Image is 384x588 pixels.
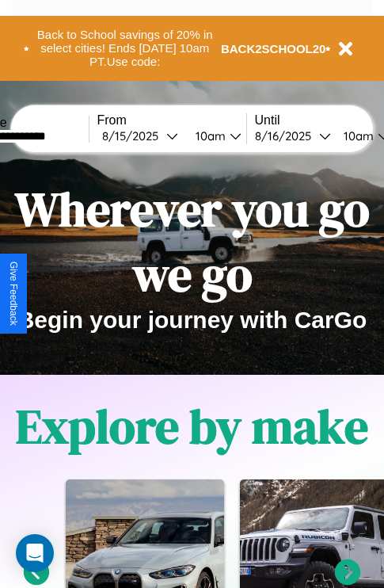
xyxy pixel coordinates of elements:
[29,24,221,73] button: Back to School savings of 20% in select cities! Ends [DATE] 10am PT.Use code:
[188,128,230,143] div: 10am
[16,534,54,572] div: Open Intercom Messenger
[255,128,319,143] div: 8 / 16 / 2025
[16,394,368,459] h1: Explore by make
[97,128,183,144] button: 8/15/2025
[336,128,378,143] div: 10am
[97,113,246,128] label: From
[183,128,246,144] button: 10am
[8,262,19,326] div: Give Feedback
[102,128,166,143] div: 8 / 15 / 2025
[221,42,326,55] b: BACK2SCHOOL20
